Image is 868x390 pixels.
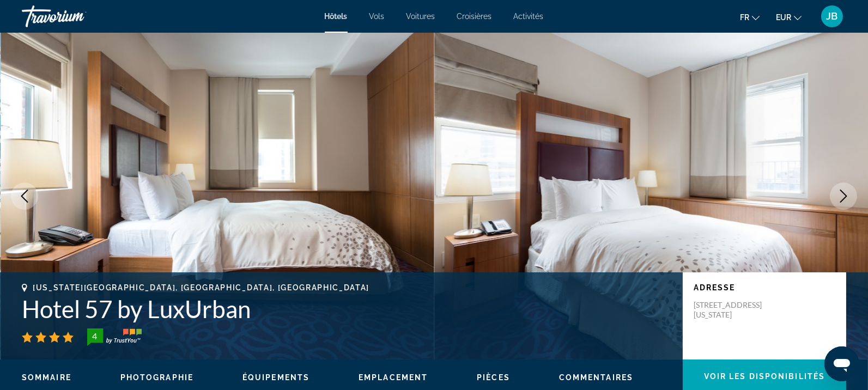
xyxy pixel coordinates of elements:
span: Sommaire [22,373,71,382]
div: 4 [84,330,106,343]
span: fr [740,13,749,22]
a: Travorium [22,2,131,31]
button: Sommaire [22,373,71,382]
button: Photographie [120,373,193,382]
span: Équipements [242,373,309,382]
a: Croisières [457,12,492,21]
button: Équipements [242,373,309,382]
span: Voir les disponibilités [704,372,825,381]
span: Emplacement [359,373,428,382]
p: Adresse [694,283,835,292]
button: User Menu [818,5,846,28]
span: Pièces [477,373,510,382]
a: Voitures [406,12,435,21]
span: Commentaires [559,373,633,382]
img: trustyou-badge-hor.svg [87,328,142,346]
span: Photographie [120,373,193,382]
a: Hôtels [325,12,348,21]
button: Change currency [776,9,802,25]
button: Previous image [11,182,38,210]
span: [US_STATE][GEOGRAPHIC_DATA], [GEOGRAPHIC_DATA], [GEOGRAPHIC_DATA] [33,283,369,292]
button: Commentaires [559,373,633,382]
button: Change language [740,9,760,25]
a: Activités [514,12,544,21]
h1: Hotel 57 by LuxUrban [22,295,672,323]
span: EUR [776,13,791,22]
button: Next image [830,182,857,210]
iframe: Bouton de lancement de la fenêtre de messagerie [824,346,859,381]
p: [STREET_ADDRESS][US_STATE] [694,300,781,320]
span: JB [827,11,838,22]
button: Emplacement [359,373,428,382]
button: Pièces [477,373,510,382]
a: Vols [369,12,385,21]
